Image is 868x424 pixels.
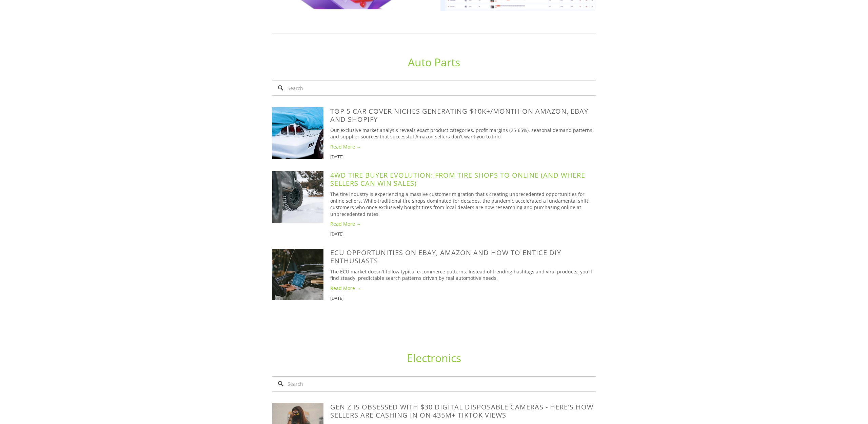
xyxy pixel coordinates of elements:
a: Auto Parts [408,55,460,69]
img: ECU Opportunities on eBay, Amazon and How to Entice DIY Enthusiasts [272,249,323,300]
a: 4WD Tire Buyer Evolution: From Tire Shops to Online (And Where Sellers Can Win Sales) [272,171,330,223]
a: ECU Opportunities on eBay, Amazon and How to Entice DIY Enthusiasts [272,249,330,300]
a: Top 5 Car Cover Niches Generating $10K+/Month on Amazon, eBay and Shopify [272,107,330,159]
input: Search [272,81,596,96]
a: Read More → [330,221,596,227]
a: Gen Z Is Obsessed With $30 Digital Disposable Cameras - Here's How Sellers Are Cashing In on 435M... [330,402,593,420]
time: [DATE] [330,154,343,160]
time: [DATE] [330,295,343,301]
a: Read More → [330,143,596,150]
time: [DATE] [330,231,343,237]
a: 4WD Tire Buyer Evolution: From Tire Shops to Online (And Where Sellers Can Win Sales) [330,171,585,188]
p: The ECU market doesn't follow typical e-commerce patterns. Instead of trending hashtags and viral... [330,268,596,282]
p: Our exclusive market analysis reveals exact product categories, profit margins (25-65%), seasonal... [330,127,596,140]
img: Top 5 Car Cover Niches Generating $10K+/Month on Amazon, eBay and Shopify [272,107,323,159]
p: The tire industry is experiencing a massive customer migration that's creating unprecedented oppo... [330,191,596,217]
a: Read More → [330,285,596,292]
a: Electronics [407,351,461,365]
a: ECU Opportunities on eBay, Amazon and How to Entice DIY Enthusiasts [330,248,561,265]
img: 4WD Tire Buyer Evolution: From Tire Shops to Online (And Where Sellers Can Win Sales) [272,171,323,223]
a: Top 5 Car Cover Niches Generating $10K+/Month on Amazon, eBay and Shopify [330,107,588,124]
input: Search [272,376,596,392]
